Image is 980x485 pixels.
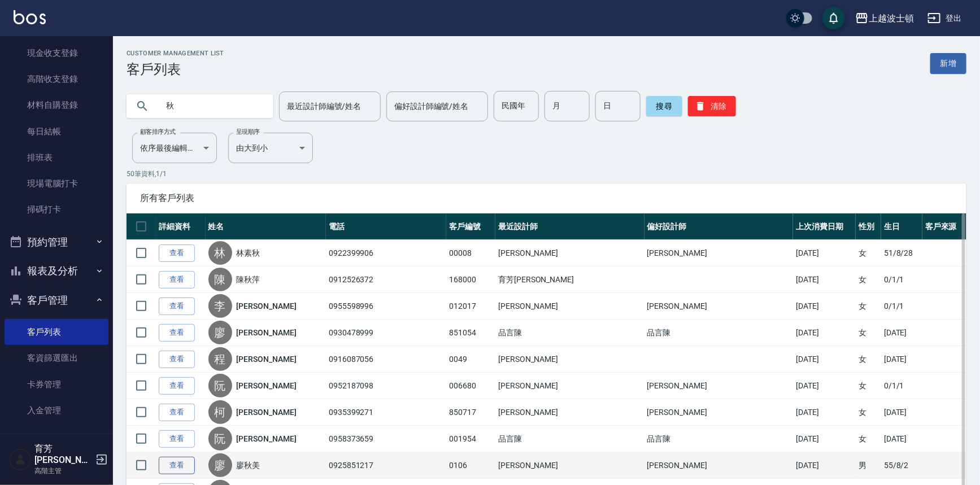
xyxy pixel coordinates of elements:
[644,426,794,452] td: 品言陳
[208,400,232,424] div: 柯
[326,452,446,479] td: 0925851217
[237,247,260,259] a: 林素秋
[127,62,224,77] h3: 客戶列表
[5,345,108,371] a: 客資篩選匯出
[495,293,644,320] td: [PERSON_NAME]
[881,240,922,266] td: 51/8/28
[5,372,108,397] a: 卡券管理
[5,119,108,145] a: 每日結帳
[34,466,92,476] p: 高階主管
[446,426,495,452] td: 001954
[159,244,195,262] a: 查看
[793,452,856,479] td: [DATE]
[237,274,260,285] a: 陳秋萍
[793,213,856,240] th: 上次消費日期
[159,324,195,342] a: 查看
[5,66,108,92] a: 高階收支登錄
[930,53,966,74] a: 新增
[793,426,856,452] td: [DATE]
[5,286,108,315] button: 客戶管理
[793,266,856,293] td: [DATE]
[881,320,922,346] td: [DATE]
[881,346,922,373] td: [DATE]
[881,213,922,240] th: 生日
[5,319,108,345] a: 客戶列表
[127,50,224,57] h2: Customer Management List
[495,346,644,373] td: [PERSON_NAME]
[446,213,495,240] th: 客戶編號
[856,426,881,452] td: 女
[208,294,232,318] div: 李
[208,374,232,397] div: 阮
[237,380,297,391] a: [PERSON_NAME]
[159,271,195,289] a: 查看
[237,353,297,365] a: [PERSON_NAME]
[881,452,922,479] td: 55/8/2
[326,213,446,240] th: 電話
[159,430,195,448] a: 查看
[5,40,108,66] a: 現金收支登錄
[5,171,108,196] a: 現場電腦打卡
[793,399,856,426] td: [DATE]
[237,300,297,312] a: [PERSON_NAME]
[644,320,794,346] td: 品言陳
[9,448,32,471] img: Person
[208,453,232,477] div: 廖
[5,397,108,423] a: 入金管理
[446,240,495,266] td: 00008
[159,404,195,421] a: 查看
[5,92,108,118] a: 材料自購登錄
[326,346,446,373] td: 0916087056
[127,169,966,179] p: 50 筆資料, 1 / 1
[646,96,682,116] button: 搜尋
[495,266,644,293] td: 育芳[PERSON_NAME]
[923,8,966,29] button: 登出
[159,351,195,368] a: 查看
[208,268,232,291] div: 陳
[208,347,232,371] div: 程
[881,293,922,320] td: 0/1/1
[208,241,232,265] div: 林
[793,240,856,266] td: [DATE]
[5,428,108,457] button: 員工及薪資
[34,443,92,466] h5: 育芳[PERSON_NAME]
[326,320,446,346] td: 0930478999
[644,240,794,266] td: [PERSON_NAME]
[326,399,446,426] td: 0935399271
[446,293,495,320] td: 012017
[881,373,922,399] td: 0/1/1
[446,452,495,479] td: 0106
[856,266,881,293] td: 女
[793,373,856,399] td: [DATE]
[140,128,176,136] label: 顧客排序方式
[326,293,446,320] td: 0955598996
[156,213,206,240] th: 詳細資料
[446,346,495,373] td: 0049
[922,213,966,240] th: 客戶來源
[851,7,918,30] button: 上越波士頓
[495,240,644,266] td: [PERSON_NAME]
[869,11,914,25] div: 上越波士頓
[881,399,922,426] td: [DATE]
[5,256,108,286] button: 報表及分析
[206,213,326,240] th: 姓名
[856,373,881,399] td: 女
[688,96,736,116] button: 清除
[495,452,644,479] td: [PERSON_NAME]
[5,196,108,222] a: 掃碼打卡
[644,452,794,479] td: [PERSON_NAME]
[644,293,794,320] td: [PERSON_NAME]
[326,240,446,266] td: 0922399906
[793,346,856,373] td: [DATE]
[237,460,260,471] a: 廖秋美
[158,91,264,121] input: 搜尋關鍵字
[856,452,881,479] td: 男
[132,133,217,163] div: 依序最後編輯時間
[237,327,297,338] a: [PERSON_NAME]
[446,320,495,346] td: 851054
[236,128,260,136] label: 呈現順序
[644,399,794,426] td: [PERSON_NAME]
[856,293,881,320] td: 女
[644,373,794,399] td: [PERSON_NAME]
[326,373,446,399] td: 0952187098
